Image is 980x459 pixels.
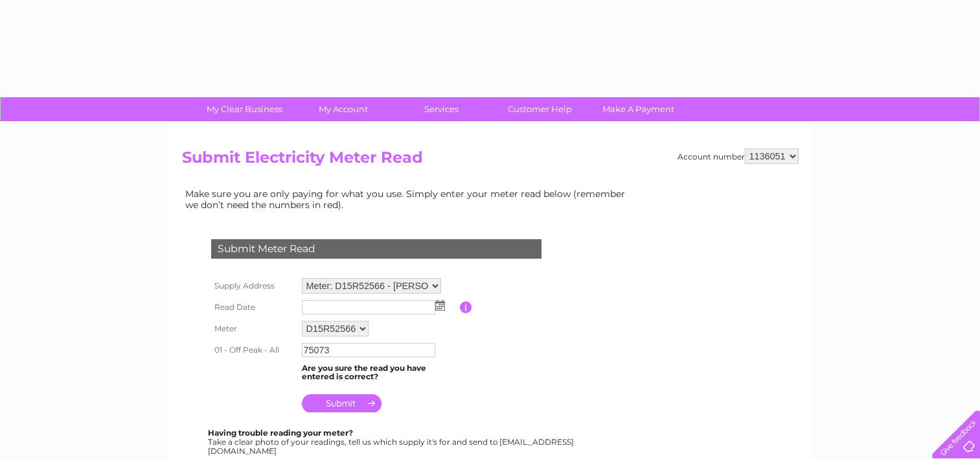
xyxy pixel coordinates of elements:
[208,340,299,360] th: 01 - Off Peak - All
[208,275,299,297] th: Supply Address
[290,97,396,121] a: My Account
[182,148,799,173] h2: Submit Electricity Meter Read
[208,318,299,340] th: Meter
[486,97,593,121] a: Customer Help
[299,360,460,385] td: Are you sure the read you have entered is correct?
[182,185,635,213] td: Make sure you are only paying for what you use. Simply enter your meter read below (remember we d...
[435,300,445,311] img: ...
[678,148,799,164] div: Account number
[585,97,692,121] a: Make A Payment
[302,394,382,412] input: Submit
[211,239,541,259] div: Submit Meter Read
[191,97,298,121] a: My Clear Business
[460,301,472,313] input: Information
[388,97,495,121] a: Services
[208,428,353,438] b: Having trouble reading your meter?
[208,429,576,455] div: Take a clear photo of your readings, tell us which supply it's for and send to [EMAIL_ADDRESS][DO...
[208,297,299,318] th: Read Date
